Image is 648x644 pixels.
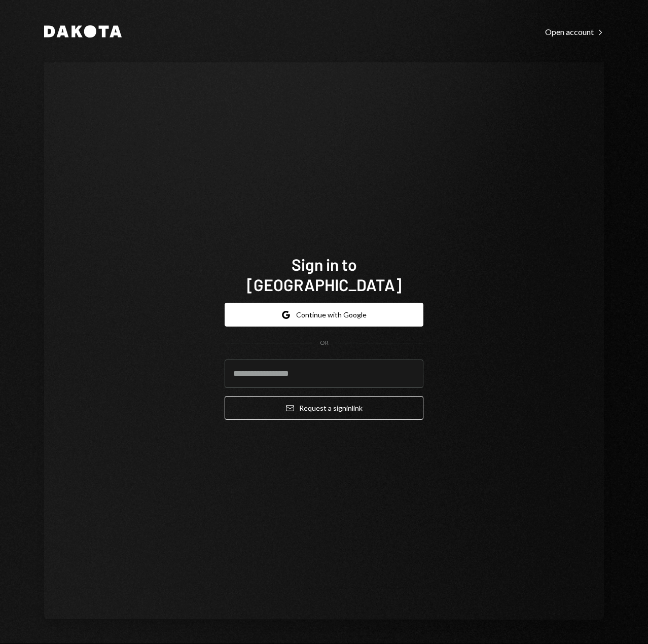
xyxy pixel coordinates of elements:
[545,26,604,37] a: Open account
[545,27,604,37] div: Open account
[225,303,423,327] button: Continue with Google
[225,254,423,295] h1: Sign in to [GEOGRAPHIC_DATA]
[320,339,329,347] div: OR
[225,396,423,420] button: Request a signinlink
